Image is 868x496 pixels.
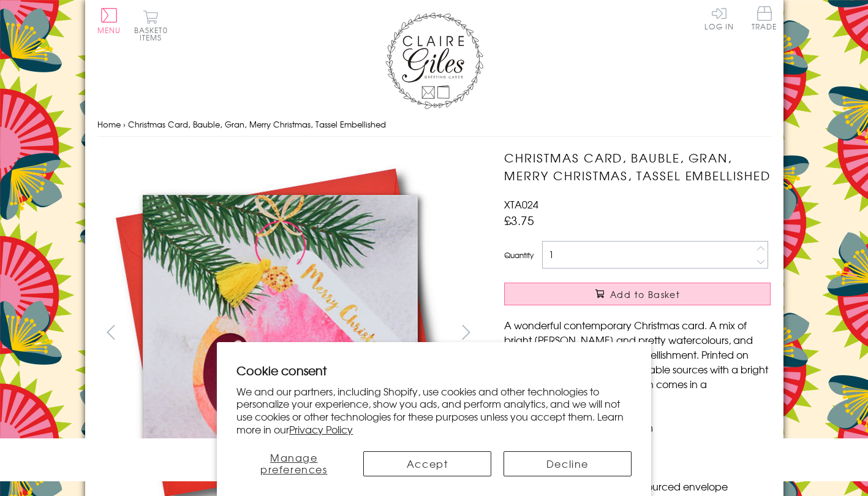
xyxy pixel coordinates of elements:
a: Trade [752,6,777,32]
img: Claire Giles Greetings Cards [385,12,483,109]
span: 0 items [140,25,168,43]
nav: breadcrumbs [97,112,771,137]
span: XTA024 [504,197,538,212]
button: Manage preferences [236,451,351,476]
span: › [123,118,126,130]
label: Quantity [504,250,534,261]
span: Menu [97,25,121,36]
button: Basket0 items [134,10,168,41]
a: Privacy Policy [289,422,353,437]
a: Home [97,118,121,130]
span: Trade [752,6,777,30]
h1: Christmas Card, Bauble, Gran, Merry Christmas, Tassel Embellished [504,149,771,185]
a: Log In [704,6,734,30]
h2: Cookie consent [236,362,632,379]
button: Menu [97,8,121,34]
span: £3.75 [504,212,534,229]
span: Manage preferences [260,450,328,476]
button: Accept [363,451,491,476]
button: prev [97,318,125,346]
p: We and our partners, including Shopify, use cookies and other technologies to personalize your ex... [236,385,632,436]
p: A wonderful contemporary Christmas card. A mix of bright [PERSON_NAME] and pretty watercolours, a... [504,318,771,406]
button: Add to Basket [504,283,771,305]
button: Decline [504,451,632,476]
button: next [452,318,480,346]
span: Add to Basket [610,288,680,300]
span: Christmas Card, Bauble, Gran, Merry Christmas, Tassel Embellished [128,118,386,130]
